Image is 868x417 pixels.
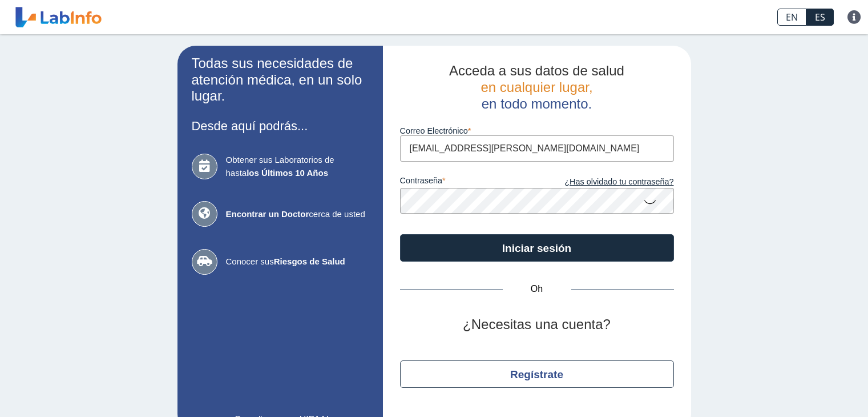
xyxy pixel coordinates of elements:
font: Iniciar sesión [502,242,571,254]
iframe: Help widget launcher [766,372,855,404]
font: en cualquier lugar, [481,79,592,95]
font: ¿Has olvidado tu contraseña? [564,177,673,186]
font: contraseña [400,176,442,185]
font: los Últimos 10 Años [247,168,328,178]
font: Oh [531,284,543,294]
font: ¿Necesitas una cuenta? [463,316,611,332]
button: Iniciar sesión [400,234,674,262]
font: Conocer sus [226,256,274,266]
font: en todo momento. [482,96,592,111]
font: cerca de usted [309,209,365,219]
font: Obtener sus Laboratorios de hasta [226,155,334,178]
font: Correo Electrónico [400,126,468,135]
font: ES [815,11,825,23]
font: EN [786,11,798,23]
font: Todas sus necesidades de atención médica, en un solo lugar. [192,55,362,104]
font: Desde aquí podrás... [192,119,308,133]
font: Riesgos de Salud [274,256,345,266]
a: ¿Has olvidado tu contraseña? [537,176,674,189]
font: Acceda a sus datos de salud [449,63,624,78]
button: Regístrate [400,360,674,388]
font: Regístrate [510,368,563,380]
font: Encontrar un Doctor [226,209,309,219]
